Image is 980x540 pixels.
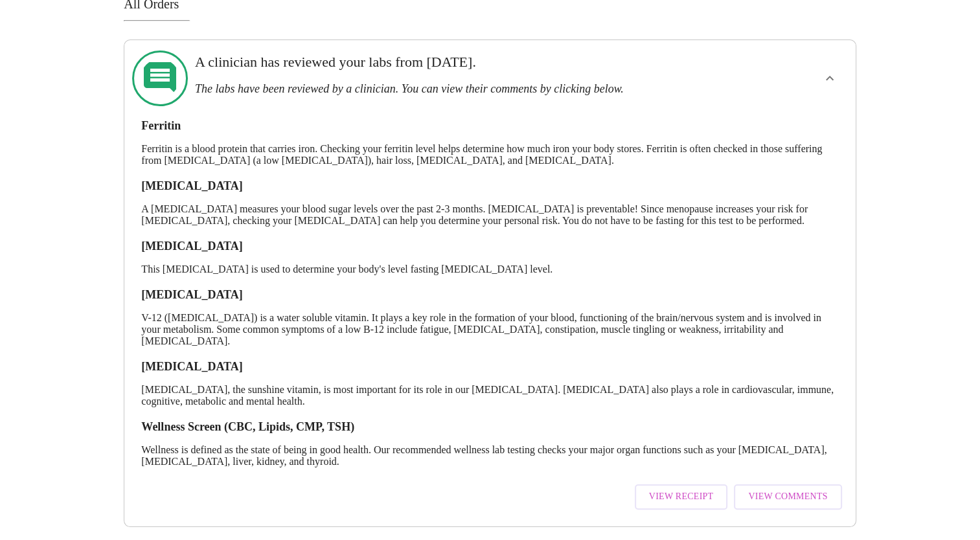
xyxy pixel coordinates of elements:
a: View Receipt [632,478,731,516]
p: V-12 ([MEDICAL_DATA]) is a water soluble vitamin. It plays a key role in the formation of your bl... [141,312,838,347]
p: Ferritin is a blood protein that carries iron. Checking your ferritin level helps determine how m... [141,143,838,166]
p: Wellness is defined as the state of being in good health. Our recommended wellness lab testing ch... [141,444,838,467]
h3: [MEDICAL_DATA] [141,288,838,302]
p: A [MEDICAL_DATA] measures your blood sugar levels over the past 2-3 months. [MEDICAL_DATA] is pre... [141,203,838,227]
h3: [MEDICAL_DATA] [141,240,838,253]
a: View Comments [731,478,845,516]
p: [MEDICAL_DATA], the sunshine vitamin, is most important for its role in our [MEDICAL_DATA]. [MEDI... [141,384,838,407]
h3: Ferritin [141,119,838,133]
p: This [MEDICAL_DATA] is used to determine your body's level fasting [MEDICAL_DATA] level. [141,264,838,275]
h3: A clinician has reviewed your labs from [DATE]. [195,54,714,71]
h3: [MEDICAL_DATA] [141,360,838,374]
h3: [MEDICAL_DATA] [141,179,838,193]
span: View Comments [748,489,827,505]
button: View Comments [734,484,841,510]
span: View Receipt [649,489,714,505]
button: show more [814,63,845,94]
h3: The labs have been reviewed by a clinician. You can view their comments by clicking below. [195,82,714,96]
button: View Receipt [635,484,728,510]
h3: Wellness Screen (CBC, Lipids, CMP, TSH) [141,420,838,434]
